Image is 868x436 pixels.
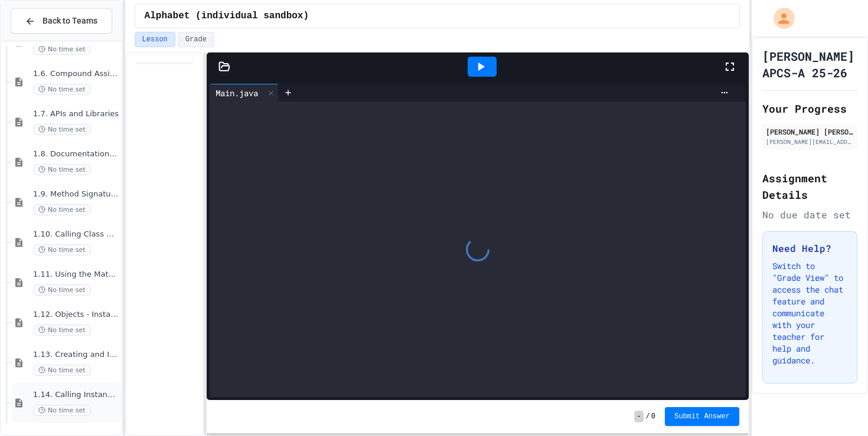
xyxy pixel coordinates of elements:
[11,8,112,34] button: Back to Teams
[43,15,97,27] span: Back to Teams
[33,365,91,376] span: No time set
[33,350,119,360] span: 1.13. Creating and Initializing Objects: Constructors
[178,32,214,47] button: Grade
[762,100,857,117] h2: Your Progress
[646,412,650,421] span: /
[766,126,854,137] div: [PERSON_NAME] [PERSON_NAME]
[33,164,91,175] span: No time set
[762,170,857,203] h2: Assignment Details
[634,411,643,422] span: -
[772,260,847,366] p: Switch to "Grade View" to access the chat feature and communicate with your teacher for help and ...
[762,48,857,81] h1: [PERSON_NAME] APCS-A 25-26
[33,390,119,400] span: 1.14. Calling Instance Methods
[135,32,175,47] button: Lesson
[33,324,91,336] span: No time set
[33,310,119,320] span: 1.12. Objects - Instances of Classes
[772,241,847,255] h3: Need Help?
[33,204,91,215] span: No time set
[33,244,91,255] span: No time set
[33,149,119,159] span: 1.8. Documentation with Comments and Preconditions
[33,405,91,416] span: No time set
[665,407,739,426] button: Submit Answer
[33,84,91,95] span: No time set
[33,284,91,296] span: No time set
[145,9,309,23] span: Alphabet (individual sandbox)
[761,5,798,32] div: My Account
[33,189,119,199] span: 1.9. Method Signatures
[766,137,854,146] div: [PERSON_NAME][EMAIL_ADDRESS][PERSON_NAME][DOMAIN_NAME][PERSON_NAME]
[33,124,91,135] span: No time set
[33,270,119,280] span: 1.11. Using the Math Class
[210,87,264,99] div: Main.java
[762,208,857,222] div: No due date set
[33,69,119,79] span: 1.6. Compound Assignment Operators
[651,412,655,421] span: 0
[33,44,91,55] span: No time set
[674,412,730,421] span: Submit Answer
[210,84,279,101] div: Main.java
[33,109,119,119] span: 1.7. APIs and Libraries
[33,230,119,240] span: 1.10. Calling Class Methods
